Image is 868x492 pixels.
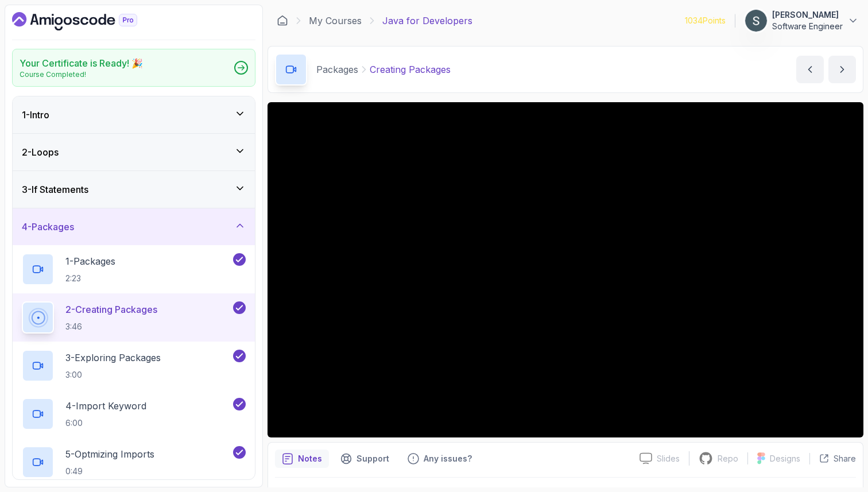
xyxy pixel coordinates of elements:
button: 5-Optmizing Imports0:49 [22,446,246,478]
h2: Your Certificate is Ready! 🎉 [20,56,143,70]
p: 3:46 [65,321,157,332]
button: previous content [796,56,824,83]
p: Designs [770,453,800,464]
iframe: chat widget [820,446,857,481]
h3: 4 - Packages [22,220,74,234]
button: 4-Packages [13,208,255,245]
a: Dashboard [277,15,288,26]
p: Course Completed! [20,70,143,79]
button: 2-Loops [13,134,255,171]
button: notes button [275,450,329,468]
button: user profile image[PERSON_NAME]Software Engineer [745,9,859,32]
button: Support button [334,450,396,468]
p: 2 - Creating Packages [65,303,157,316]
p: Creating Packages [370,63,451,76]
button: 2-Creating Packages3:46 [22,301,246,334]
button: Share [809,453,856,464]
p: Support [356,453,389,464]
h3: 3 - If Statements [22,183,88,196]
p: 1034 Points [685,15,726,26]
p: Packages [316,63,358,76]
button: Feedback button [401,450,479,468]
p: 3:00 [65,369,161,381]
p: 5 - Optmizing Imports [65,447,154,461]
p: 0:49 [65,466,154,477]
p: Software Engineer [772,21,843,32]
p: Slides [657,453,680,464]
p: 1 - Packages [65,254,115,268]
h3: 1 - Intro [22,108,49,122]
button: 1-Packages2:23 [22,253,246,285]
p: Repo [718,453,738,464]
p: Notes [298,453,322,464]
button: next content [828,56,856,83]
button: 3-Exploring Packages3:00 [22,350,246,382]
h3: 2 - Loops [22,145,59,159]
a: My Courses [309,14,362,28]
p: Any issues? [424,453,472,464]
p: [PERSON_NAME] [772,9,843,21]
p: 2:23 [65,273,115,284]
button: 4-Import Keyword6:00 [22,398,246,430]
button: 1-Intro [13,96,255,133]
a: Your Certificate is Ready! 🎉Course Completed! [12,49,255,87]
img: user profile image [745,10,767,32]
a: Dashboard [12,12,164,30]
p: Java for Developers [382,14,472,28]
iframe: chat widget [650,238,857,440]
p: 6:00 [65,417,146,429]
button: 3-If Statements [13,171,255,208]
p: 4 - Import Keyword [65,399,146,413]
iframe: 2 - Creating Packages [268,102,863,437]
p: 3 - Exploring Packages [65,351,161,365]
